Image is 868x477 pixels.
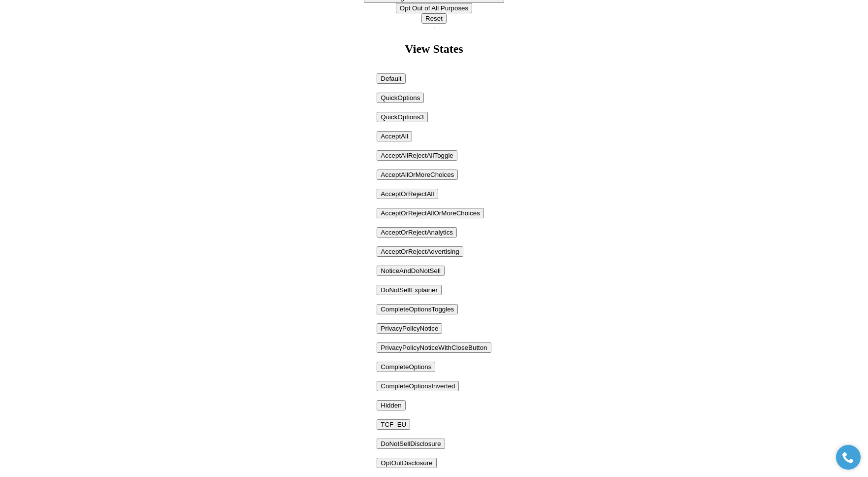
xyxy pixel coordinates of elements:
button: DoNotSellExplainer [377,285,442,295]
button: QuickOptions [377,93,424,103]
button: PrivacyPolicyNoticeWithCloseButton [377,342,491,353]
button: Opt Out of All Purposes [396,3,472,13]
button: CompleteOptionsToggles [377,304,458,314]
button: AcceptAll [377,131,412,141]
h2: View States [405,42,463,56]
button: AcceptOrRejectAdvertising [377,246,463,257]
button: CompleteOptions [377,362,435,372]
button: OptOutDisclosure [377,458,436,468]
button: TCF_EU [377,419,410,430]
button: PrivacyPolicyNotice [377,323,442,334]
button: AcceptOrRejectAllOrMoreChoices [377,208,483,218]
button: AcceptAllRejectAllToggle [377,150,457,161]
button: AcceptOrRejectAll [377,189,438,199]
button: AcceptAllOrMoreChoices [377,170,458,180]
button: QuickOptions3 [377,112,427,122]
button: Reset [421,13,447,24]
button: AcceptOrRejectAnalytics [377,227,457,238]
button: Default [377,73,405,84]
button: DoNotSellDisclosure [377,439,445,449]
button: Hidden [377,400,405,410]
button: NoticeAndDoNotSell [377,266,445,276]
button: CompleteOptionsInverted [377,381,459,391]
